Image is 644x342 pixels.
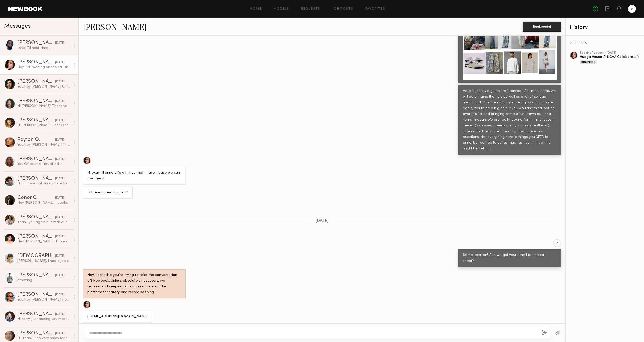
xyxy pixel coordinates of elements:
a: Favorites [365,7,385,11]
div: Huega House // NCAA Collaboration [580,55,637,59]
div: [DATE] [55,118,65,123]
div: [DATE] [55,99,65,104]
div: [DATE] [55,176,65,181]
div: Love! Til next time.. [17,46,71,50]
div: [DATE] [55,273,65,278]
div: [DATE] [55,215,65,220]
div: You: Hey [PERSON_NAME]! Unfortunately we can only do the 13th. Apologies for this [17,84,71,89]
div: You: Hey [PERSON_NAME] ! Thanks so much for your time - you were awesome ! [17,142,71,147]
div: Hi I’m here not sure where to enter [17,181,71,186]
div: booking Request • [DATE] [580,51,637,55]
div: Here is the style guide I referenced ! As I mentioned, we will be bringing the hats as well as a ... [463,88,557,152]
a: Models [273,7,289,11]
div: [PERSON_NAME] [17,292,55,297]
div: [DEMOGRAPHIC_DATA][PERSON_NAME] [17,253,55,259]
div: Hi! Thank u so very much for reaching out! I would love to be a part of this, but unfortunately i... [17,336,71,341]
div: [DATE] [55,79,65,84]
a: [PERSON_NAME] [83,21,147,32]
div: [PERSON_NAME] [17,157,55,162]
div: Hey! Still waiting on the call sheet :) [17,65,71,70]
a: Book model [523,24,561,28]
div: [PERSON_NAME] [17,176,55,181]
a: Job Posts [333,7,353,11]
div: Hey [PERSON_NAME]! I apologize for the delay. I would love to work with you, but unfortunately I’... [17,200,71,205]
div: Complete [580,60,597,64]
div: Thank you again but with out a secure booking offer for the 9th the other client is increasing my... [17,220,71,225]
div: Payton O. [17,137,55,142]
div: [DATE] [55,234,65,239]
a: Requests [301,7,320,11]
div: Hey! Looks like you’re trying to take the conversation off Newbook. Unless absolutely necessary, ... [87,272,181,295]
div: [DATE] [55,312,65,317]
div: [PERSON_NAME] [17,79,55,84]
div: [PERSON_NAME] [17,234,55,239]
div: Hi [PERSON_NAME]! Thanks for reaching out! I’m interested and would love to know more details! [17,123,71,128]
div: [PERSON_NAME] S. [17,215,55,220]
div: [PERSON_NAME] [17,312,55,317]
div: [PERSON_NAME], I had a job come up the 9th so unfortunately am not available anymore. Thank you f... [17,259,71,263]
div: [PERSON_NAME] [17,118,55,123]
div: amazing. [17,278,71,283]
div: [EMAIL_ADDRESS][DOMAIN_NAME] [87,314,148,320]
div: [DATE] [55,196,65,200]
div: Hi okay I’ll bring a few things that I have incase we can use them! [87,170,181,182]
div: [DATE] [55,60,65,65]
div: History [570,25,640,30]
div: Hey [PERSON_NAME]! Thanks for reaching out. My rate is usually $200/hr, but if you wanted to book... [17,239,71,244]
div: You: Of course ! You killed it [17,162,71,166]
a: bookingRequest •[DATE]Huega House // NCAA CollaborationComplete [580,51,640,64]
a: Home [250,7,262,11]
div: Hi sorry! Just seeing you message now. I’d love to work with you if you still need models for you... [17,317,71,321]
div: [DATE] [55,254,65,259]
span: [DATE] [316,219,329,223]
div: Is there a new location? [87,190,128,196]
div: [DATE] [55,41,65,46]
div: [DATE] [55,157,65,162]
span: Messages [4,23,31,29]
div: [PERSON_NAME] [17,273,55,278]
div: Hi [PERSON_NAME]! Thank you so much for reaching out and considering me! Unfortunately, I’m unava... [17,104,71,108]
div: You: Hey [PERSON_NAME]! Hope you're well. My name is [PERSON_NAME] and I am producing a photo and... [17,297,71,302]
div: REQUESTS [570,42,640,45]
div: [PERSON_NAME] [17,40,55,46]
div: [PERSON_NAME] [17,331,55,336]
div: [DATE] [55,138,65,142]
div: Conor C. [17,195,55,200]
div: Same location! Can we get your email for the call sheet? [463,252,557,264]
div: [PERSON_NAME] [17,60,55,65]
div: [DATE] [55,292,65,297]
button: Book model [523,22,561,32]
div: [DATE] [55,331,65,336]
div: [PERSON_NAME] [17,99,55,104]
